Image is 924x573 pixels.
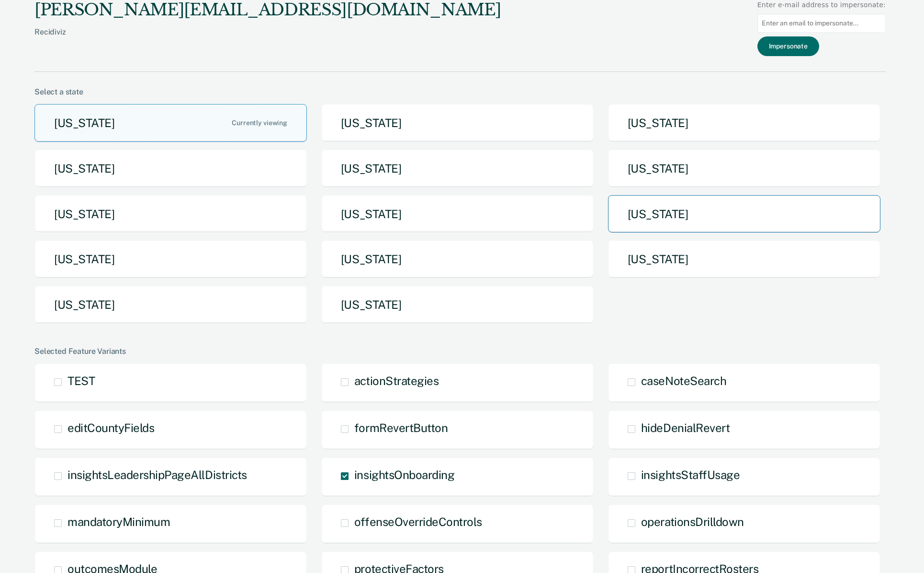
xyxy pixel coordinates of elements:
span: operationsDrilldown [641,515,744,528]
span: hideDenialRevert [641,421,730,434]
div: Recidiviz [34,27,501,52]
span: actionStrategies [354,374,439,387]
span: editCountyFields [68,421,154,434]
button: [US_STATE] [321,195,594,233]
button: [US_STATE] [608,240,880,278]
span: formRevertButton [354,421,448,434]
button: [US_STATE] [608,195,880,233]
button: [US_STATE] [34,104,307,142]
div: Select a state [34,87,886,96]
button: [US_STATE] [608,150,880,187]
button: [US_STATE] [34,240,307,278]
span: insightsStaffUsage [641,468,740,481]
input: Enter an email to impersonate... [757,14,886,33]
button: [US_STATE] [34,150,307,187]
button: [US_STATE] [34,286,307,324]
span: caseNoteSearch [641,374,726,387]
span: TEST [68,374,95,387]
button: [US_STATE] [608,104,880,142]
button: Impersonate [757,36,819,56]
button: [US_STATE] [321,150,594,187]
button: [US_STATE] [321,104,594,142]
span: insightsOnboarding [354,468,454,481]
span: offenseOverrideControls [354,515,482,528]
button: [US_STATE] [321,286,594,324]
button: [US_STATE] [34,195,307,233]
button: [US_STATE] [321,240,594,278]
span: mandatoryMinimum [68,515,170,528]
div: Selected Feature Variants [34,347,886,356]
span: insightsLeadershipPageAllDistricts [68,468,247,481]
